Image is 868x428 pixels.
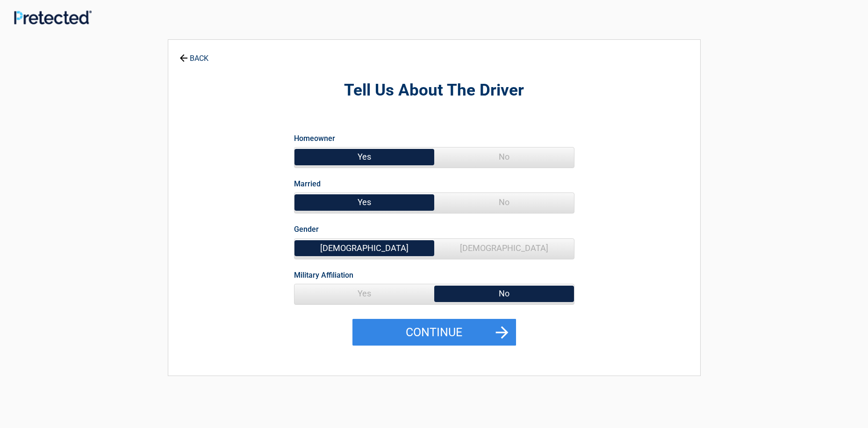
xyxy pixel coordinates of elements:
span: Yes [294,284,434,303]
a: BACK [178,46,210,62]
label: Married [294,177,321,190]
span: No [434,284,574,303]
span: Yes [294,148,434,166]
span: [DEMOGRAPHIC_DATA] [294,239,434,258]
button: Continue [352,319,516,346]
label: Gender [294,223,319,236]
img: Main Logo [14,10,92,24]
span: No [434,193,574,212]
span: Yes [294,193,434,212]
span: No [434,148,574,166]
label: Homeowner [294,132,335,145]
span: [DEMOGRAPHIC_DATA] [434,239,574,258]
h2: Tell Us About The Driver [220,80,649,102]
label: Military Affiliation [294,269,353,281]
